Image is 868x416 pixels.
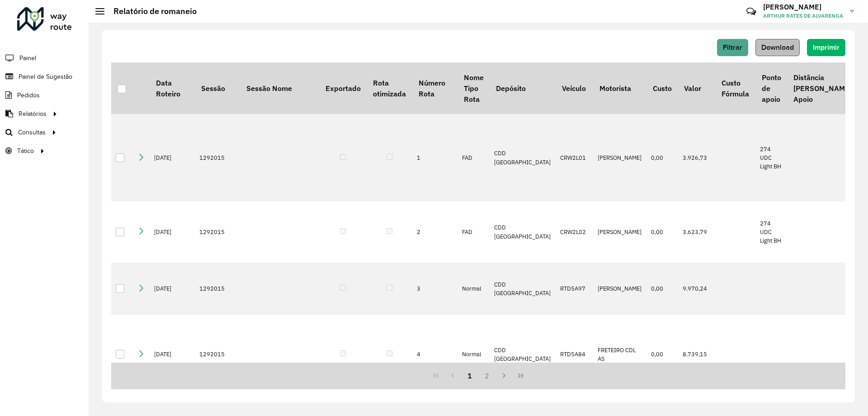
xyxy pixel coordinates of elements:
h2: Relatório de romaneio [104,6,197,16]
td: [PERSON_NAME] [593,114,646,201]
td: CRW2L02 [556,201,593,263]
th: Custo Fórmula [716,62,755,114]
th: Número Rota [412,62,458,114]
a: Contato Rápido [741,2,761,21]
span: Relatórios [19,109,47,119]
button: Download [755,39,800,56]
th: Veículo [556,62,593,114]
td: 1292015 [195,263,240,315]
th: Distância [PERSON_NAME] Apoio [787,62,858,114]
button: Imprimir [807,39,845,56]
th: Data Roteiro [150,62,195,114]
td: [PERSON_NAME] [593,263,646,315]
th: Valor [678,62,716,114]
td: [DATE] [150,201,195,263]
span: Pedidos [17,91,40,100]
button: 1 [461,367,478,384]
td: FAD [458,201,490,263]
th: Rota otimizada [367,62,412,114]
td: 8.739,15 [678,315,716,394]
td: Normal [458,263,490,315]
button: Filtrar [717,39,748,56]
th: Sessão [195,62,240,114]
td: 2 [412,201,458,263]
h3: [PERSON_NAME] [763,3,843,11]
td: CRW2L01 [556,114,593,201]
td: 274 UDC Light BH [755,201,787,263]
td: 4 [412,315,458,394]
td: 1292015 [195,114,240,201]
td: 0,00 [646,201,678,263]
td: Normal [458,315,490,394]
td: RTD5A84 [556,315,593,394]
td: [DATE] [150,315,195,394]
td: CDD [GEOGRAPHIC_DATA] [490,201,556,263]
td: CDD [GEOGRAPHIC_DATA] [490,114,556,201]
td: FRETEIRO CDL AS [593,315,646,394]
button: Last Page [512,367,529,384]
th: Motorista [593,62,646,114]
span: Imprimir [813,43,840,51]
td: RTD5A97 [556,263,593,315]
td: [DATE] [150,114,195,201]
td: 1292015 [195,201,240,263]
span: Painel de Sugestão [19,72,72,81]
th: Nome Tipo Rota [458,62,490,114]
button: 2 [478,367,495,384]
span: Tático [17,146,34,156]
td: 0,00 [646,315,678,394]
th: Depósito [490,62,556,114]
td: 0,00 [646,114,678,201]
td: CDD [GEOGRAPHIC_DATA] [490,315,556,394]
td: 9.970,24 [678,263,716,315]
span: Painel [19,53,36,63]
td: FAD [458,114,490,201]
td: 3 [412,263,458,315]
span: ARTHUR RATES DE ALVARENGA [763,12,843,20]
td: 3.926,73 [678,114,716,201]
th: Custo [646,62,678,114]
span: Filtrar [723,43,742,51]
span: Download [761,43,794,51]
td: 3.623,79 [678,201,716,263]
button: Next Page [495,367,513,384]
td: 1292015 [195,315,240,394]
td: CDD [GEOGRAPHIC_DATA] [490,263,556,315]
th: Exportado [319,62,367,114]
td: 1 [412,114,458,201]
span: Consultas [18,128,46,137]
th: Ponto de apoio [755,62,787,114]
td: [PERSON_NAME] [593,201,646,263]
td: [DATE] [150,263,195,315]
td: 0,00 [646,263,678,315]
td: 274 UDC Light BH [755,114,787,201]
th: Sessão Nome [240,62,319,114]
